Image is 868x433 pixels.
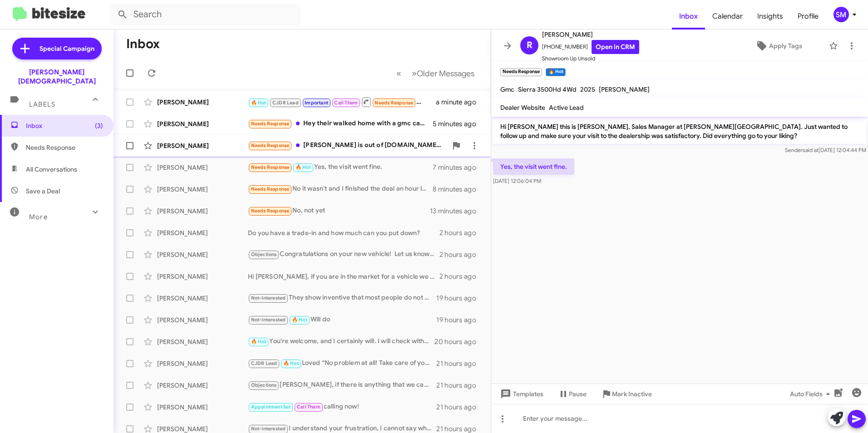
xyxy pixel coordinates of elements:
[439,272,483,281] div: 2 hours ago
[251,143,290,148] span: Needs Response
[750,3,790,30] a: Insights
[599,85,650,93] span: [PERSON_NAME]
[157,337,248,346] div: [PERSON_NAME]
[248,162,433,172] div: Yes, the visit went fine.
[126,37,160,51] h1: Inbox
[157,119,248,128] div: [PERSON_NAME]
[248,358,436,369] div: Loved “No problem at all! Take care of yourself first. Just let us know when you're ready, and we...
[612,386,652,402] span: Mark Inactive
[251,164,290,170] span: Needs Response
[518,85,577,93] span: Sierra 3500Hd 4Wd
[157,359,248,368] div: [PERSON_NAME]
[527,38,533,53] span: R
[542,29,639,40] span: [PERSON_NAME]
[672,3,705,30] span: Inbox
[248,402,436,412] div: calling now!
[592,40,639,54] a: Open in CRM
[248,380,436,390] div: [PERSON_NAME], if there is anything that we can assist you with, please let us know.
[542,40,639,54] span: [PHONE_NUMBER]
[436,98,483,107] div: a minute ago
[29,100,55,108] span: Labels
[251,208,290,214] span: Needs Response
[790,386,833,402] span: Auto Fields
[283,360,299,366] span: 🔥 Hot
[251,339,266,344] span: 🔥 Hot
[248,249,439,260] div: Congratulations on your new vehicle! Let us know if we can be of any assistance to you in the fut...
[248,315,436,325] div: Will do
[433,119,483,128] div: 5 minutes ago
[433,185,483,194] div: 8 minutes ago
[248,140,447,151] div: [PERSON_NAME] is out of [DOMAIN_NAME]. Thank you
[436,359,483,368] div: 21 hours ago
[157,272,248,281] div: [PERSON_NAME]
[396,68,401,79] span: «
[549,103,584,112] span: Active Lead
[157,163,248,172] div: [PERSON_NAME]
[498,386,543,402] span: Templates
[248,336,434,347] div: You're welcome, and I certainly will. I will check with our trade and inventory specialist about ...
[391,64,407,83] button: Previous
[248,184,433,194] div: No it wasn't and I finished the deal an hour later at [GEOGRAPHIC_DATA] and jeep
[412,68,417,79] span: »
[783,386,841,402] button: Auto Fields
[157,381,248,390] div: [PERSON_NAME]
[251,100,266,106] span: 🔥 Hot
[251,186,290,192] span: Needs Response
[439,250,483,259] div: 2 hours ago
[292,317,307,323] span: 🔥 Hot
[375,100,413,106] span: Needs Response
[436,403,483,412] div: 21 hours ago
[157,207,248,216] div: [PERSON_NAME]
[248,118,433,129] div: Hey their walked home with a gmc canyon a few days ago from Buick [PERSON_NAME]!
[580,85,595,93] span: 2025
[157,185,248,194] div: [PERSON_NAME]
[248,206,430,216] div: No, not yet
[251,404,291,410] span: Appointment Set
[833,7,849,22] div: SM
[546,68,565,76] small: 🔥 Hot
[272,100,299,106] span: CJDR Lead
[26,143,103,152] span: Needs Response
[251,360,277,366] span: CJDR Lead
[436,294,483,303] div: 19 hours ago
[569,386,587,402] span: Pause
[251,426,286,432] span: Not-Interested
[248,272,439,281] div: Hi [PERSON_NAME], if you are in the market for a vehicle we are here and happy to help. Are you l...
[491,386,551,402] button: Templates
[826,7,858,22] button: SM
[493,118,866,144] p: Hi [PERSON_NAME] this is [PERSON_NAME], Sales Manager at [PERSON_NAME][GEOGRAPHIC_DATA]. Just wan...
[705,3,750,30] a: Calendar
[790,3,826,30] span: Profile
[157,403,248,412] div: [PERSON_NAME]
[251,295,286,301] span: Not-Interested
[157,315,248,325] div: [PERSON_NAME]
[785,147,866,153] span: Sender [DATE] 12:04:44 PM
[95,121,103,130] span: (3)
[551,386,594,402] button: Pause
[248,293,436,303] div: They show inventive that most people do not qualify for, like military, loyalty and first responder.
[297,404,321,410] span: Call Them
[406,64,480,83] button: Next
[296,164,311,170] span: 🔥 Hot
[26,121,103,130] span: Inbox
[417,69,474,79] span: Older Messages
[26,187,60,196] span: Save a Deal
[542,54,639,63] span: Showroom Up Unsold
[436,315,483,325] div: 19 hours ago
[248,96,436,108] div: The manager called about a gray rebel at 5% and I never asked about that truck at all
[305,100,328,106] span: Important
[500,68,542,76] small: Needs Response
[430,207,483,216] div: 13 minutes ago
[157,98,248,107] div: [PERSON_NAME]
[500,85,514,93] span: Gmc
[493,177,541,184] span: [DATE] 12:06:04 PM
[391,64,480,83] nav: Page navigation example
[251,251,277,257] span: Objections
[251,121,290,127] span: Needs Response
[732,38,824,54] button: Apply Tags
[334,100,358,106] span: Call Them
[157,250,248,259] div: [PERSON_NAME]
[769,38,802,54] span: Apply Tags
